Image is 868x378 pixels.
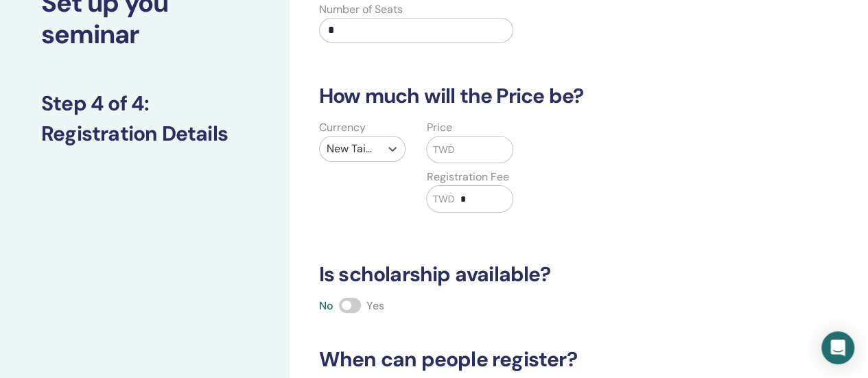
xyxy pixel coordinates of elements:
[432,143,454,157] span: TWD
[366,298,384,313] span: Yes
[319,1,403,18] label: Number of Seats
[41,121,248,146] h3: Registration Details
[41,91,248,116] h3: Step 4 of 4 :
[311,262,758,287] h3: Is scholarship available?
[432,192,454,206] span: TWD
[319,298,333,313] span: No
[319,119,366,136] label: Currency
[311,347,758,372] h3: When can people register?
[426,119,451,136] label: Price
[311,84,758,108] h3: How much will the Price be?
[821,331,854,364] div: Open Intercom Messenger
[426,169,508,185] label: Registration Fee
